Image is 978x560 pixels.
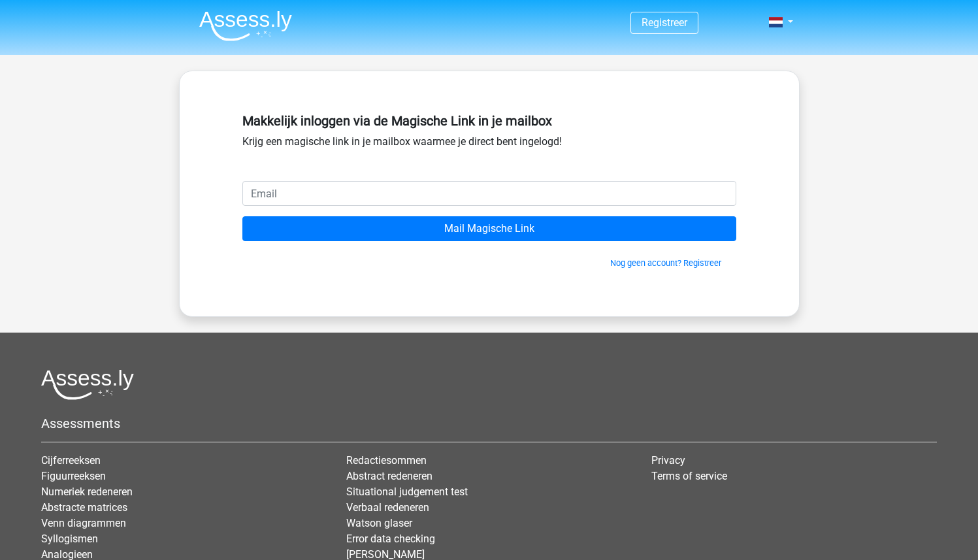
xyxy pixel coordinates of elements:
[41,416,937,431] h5: Assessments
[642,16,687,29] a: Registreer
[346,454,427,467] a: Redactiesommen
[346,533,435,545] a: Error data checking
[651,454,685,467] a: Privacy
[242,181,736,206] input: Email
[199,10,292,41] img: Assessly
[610,258,721,268] a: Nog geen account? Registreer
[346,501,429,514] a: Verbaal redeneren
[242,108,736,181] div: Krijg een magische link in je mailbox waarmee je direct bent ingelogd!
[346,486,468,498] a: Situational judgement test
[41,517,126,529] a: Venn diagrammen
[651,470,727,482] a: Terms of service
[346,470,432,482] a: Abstract redeneren
[41,454,101,467] a: Cijferreeksen
[41,369,134,400] img: Assessly logo
[346,517,412,529] a: Watson glaser
[242,216,736,241] input: Mail Magische Link
[242,113,736,129] h5: Makkelijk inloggen via de Magische Link in je mailbox
[41,486,133,498] a: Numeriek redeneren
[41,501,127,514] a: Abstracte matrices
[41,470,106,482] a: Figuurreeksen
[41,533,98,545] a: Syllogismen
